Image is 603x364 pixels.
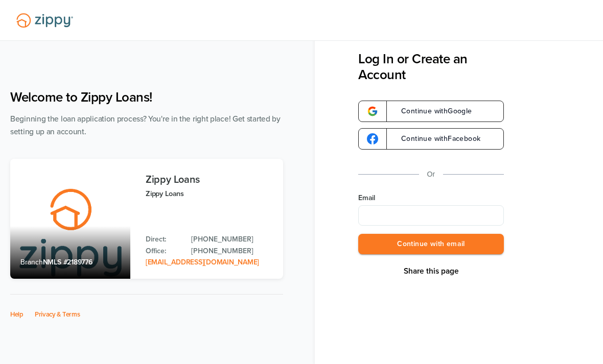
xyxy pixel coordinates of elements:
p: Direct: [146,234,181,245]
a: google-logoContinue withGoogle [358,101,504,122]
a: Office Phone: 512-975-2947 [191,246,273,257]
input: Email Address [358,205,504,226]
label: Email [358,193,504,203]
button: Continue with email [358,234,504,255]
h3: Log In or Create an Account [358,51,504,83]
img: google-logo [367,133,378,144]
a: Privacy & Terms [35,310,80,319]
p: Office: [146,246,181,257]
a: Direct Phone: 512-975-2947 [191,234,273,245]
span: Branch [20,258,43,266]
h3: Zippy Loans [146,174,273,185]
a: google-logoContinue withFacebook [358,128,504,150]
span: Continue with Facebook [391,135,480,142]
button: Share This Page [401,266,462,276]
p: Zippy Loans [146,188,273,200]
h1: Welcome to Zippy Loans! [10,89,283,105]
a: Email Address: zippyguide@zippymh.com [146,258,259,266]
span: NMLS #2189776 [43,258,92,266]
p: Or [427,168,435,181]
img: google-logo [367,106,378,117]
span: Beginning the loan application process? You're in the right place! Get started by setting up an a... [10,114,281,136]
span: Continue with Google [391,108,472,115]
img: Lender Logo [10,9,79,32]
a: Help [10,310,24,319]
